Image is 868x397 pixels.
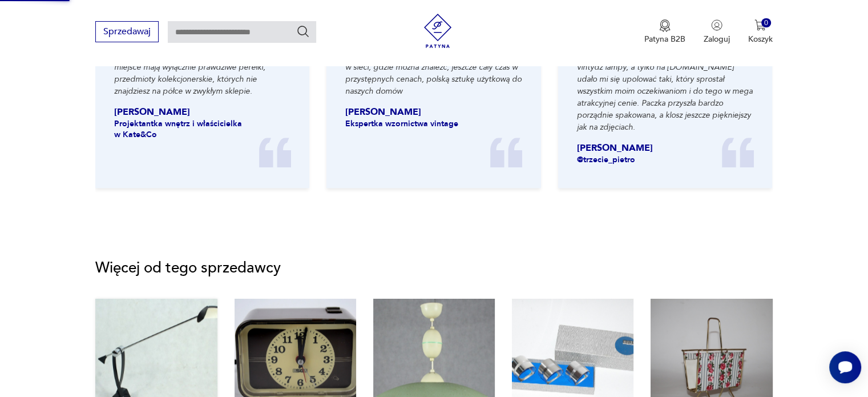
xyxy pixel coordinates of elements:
[577,49,754,133] p: Długo szukałam klosza idealnego do mojej vintydż lampy, a tylko na [DOMAIN_NAME] udało mi się upo...
[259,138,291,167] img: Ikona cudzysłowia
[748,19,773,45] button: 0Koszyk
[296,25,310,38] button: Szukaj
[345,106,478,118] p: [PERSON_NAME]
[95,29,159,37] a: Sprzedawaj
[577,142,710,154] p: [PERSON_NAME]
[491,138,523,167] img: Ikona cudzysłowia
[659,19,671,32] img: Ikona medalu
[95,261,772,275] p: Więcej od tego sprzedawcy
[644,19,685,45] button: Patyna B2B
[95,21,159,42] button: Sprzedawaj
[644,34,685,45] p: Patyna B2B
[722,138,754,167] img: Ikona cudzysłowia
[829,351,861,383] iframe: Smartsupp widget button
[711,19,722,31] img: Ikonka użytkownika
[754,19,766,31] img: Ikona koszyka
[421,14,455,48] img: Patyna - sklep z meblami i dekoracjami vintage
[345,49,522,97] p: Najlepsza w [GEOGRAPHIC_DATA] miejscówka w sieci, gdzie można znaleźć, jeszcze cały czas w przyst...
[748,34,773,45] p: Koszyk
[704,34,730,45] p: Zaloguj
[114,106,247,118] p: [PERSON_NAME]
[345,118,478,129] p: Ekspertka wzornictwa vintage
[577,154,710,165] p: @trzecie_pietro
[114,118,247,140] p: Projektantka wnętrz i właścicielka w Kate&Co
[114,49,291,97] p: [PERSON_NAME] to showroom, w którym swoje miejsce mają wyłącznie prawdziwe perełki, przedmioty ko...
[644,19,685,45] a: Ikona medaluPatyna B2B
[704,19,730,45] button: Zaloguj
[761,18,771,28] div: 0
